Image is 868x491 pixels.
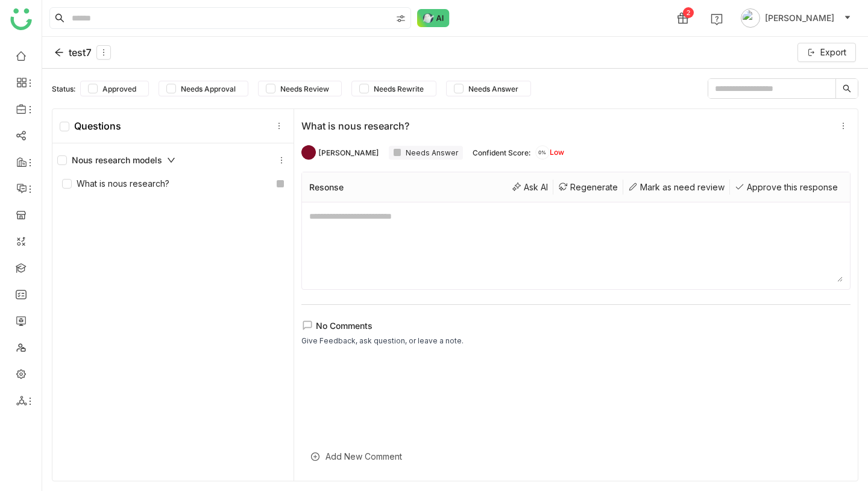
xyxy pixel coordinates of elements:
div: [PERSON_NAME] [318,148,379,157]
div: What is nous research? [62,177,169,190]
span: Approved [98,84,141,93]
img: avatar [741,8,760,28]
div: Nous research models [52,148,294,172]
span: Needs Approval [176,84,241,93]
span: Needs Review [275,84,334,93]
div: Mark as need review [623,180,730,195]
span: Needs Answer [464,84,523,93]
span: No Comments [316,321,373,331]
span: Needs Rewrite [369,84,429,93]
div: Add New Comment [301,442,851,471]
span: Export [820,46,846,59]
button: [PERSON_NAME] [738,8,854,28]
div: Approve this response [730,180,843,195]
div: Low [535,145,564,160]
div: Status: [52,84,75,93]
img: logo [10,8,32,30]
img: help.svg [711,13,723,25]
div: Questions [60,120,121,132]
span: [PERSON_NAME] [765,11,834,25]
div: 2 [683,7,694,18]
button: Export [797,43,856,62]
img: ask-buddy-normal.svg [417,9,450,27]
img: search-type.svg [396,14,406,23]
div: test7 [54,45,111,60]
div: Give Feedback, ask question, or leave a note. [301,335,464,347]
img: 684a9ca6de261c4b36a3dcf8 [301,145,316,160]
div: Resonse [309,182,344,192]
div: What is nous research? [301,120,831,132]
div: Ask AI [507,180,553,195]
div: Regenerate [553,180,623,195]
img: lms-comment.svg [301,319,313,331]
div: Needs Answer [389,146,463,160]
div: Confident Score: [473,148,530,157]
div: Nous research models [57,154,175,167]
span: 0% [535,150,550,155]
